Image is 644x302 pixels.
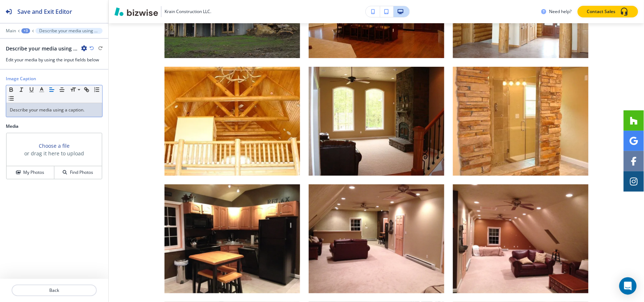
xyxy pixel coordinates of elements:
[578,6,638,17] button: Contact Sales
[453,67,589,176] img: Gallery
[12,285,97,296] button: Back
[70,169,93,176] h4: Find Photos
[21,28,30,33] button: +3
[39,28,99,33] p: Describe your media using a caption.
[23,169,44,176] h4: My Photos
[624,151,644,171] a: Social media link to facebook account
[7,166,54,179] button: My Photos
[39,142,70,150] button: Choose a file
[165,8,211,15] h3: Krain Construction LLC.
[24,150,84,157] h3: or drag it here to upload
[12,287,96,294] p: Back
[309,184,444,293] img: Gallery
[115,6,211,17] button: Krain Construction LLC.
[6,45,78,52] h2: Describe your media using a caption.
[17,7,72,16] h2: Save and Exit Editor
[6,123,103,130] h2: Media
[6,57,103,63] h3: Edit your media by using the input fields below
[624,110,644,131] a: Social media link to houzz account
[309,67,444,176] img: Gallery
[587,8,616,15] p: Contact Sales
[165,184,300,293] img: Gallery
[165,67,300,176] img: Gallery
[619,277,637,295] div: Open Intercom Messenger
[453,184,589,293] img: Gallery
[624,171,644,192] a: Social media link to instagram account
[10,107,99,113] p: Describe your media using a caption.
[54,166,102,179] button: Find Photos
[6,28,16,33] button: Main
[36,28,103,34] button: Describe your media using a caption.
[6,75,36,82] h2: Image Caption
[6,132,103,180] div: Choose a fileor drag it here to uploadMy PhotosFind Photos
[549,8,572,15] h3: Need help?
[624,131,644,151] a: Social media link to google account
[115,7,158,16] img: Bizwise Logo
